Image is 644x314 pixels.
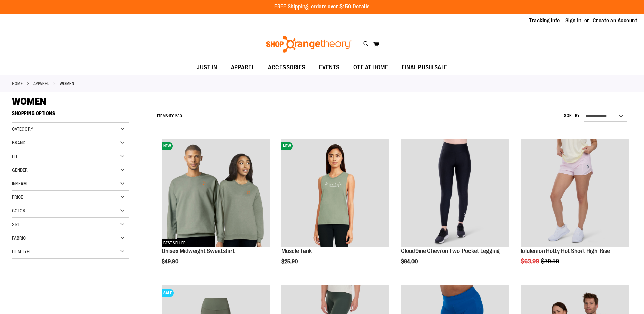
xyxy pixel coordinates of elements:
h2: Items to [157,111,182,121]
a: Create an Account [593,17,638,24]
img: Muscle Tank [281,139,389,247]
span: BEST SELLER [162,239,187,247]
label: Sort By [564,113,580,119]
p: FREE Shipping, orders over $150. [274,3,370,11]
strong: WOMEN [60,81,74,87]
span: WOMEN [12,95,46,107]
span: FINAL PUSH SALE [402,60,447,75]
span: JUST IN [197,60,217,75]
span: Size [12,222,20,227]
div: product [278,135,393,282]
span: Inseam [12,181,27,186]
a: Muscle Tank [281,248,312,255]
a: Sign In [565,17,582,24]
span: APPAREL [231,60,255,75]
img: lululemon Hotty Hot Short High-Rise [521,139,629,247]
span: ACCESSORIES [268,60,306,75]
div: product [517,135,632,282]
a: Tracking Info [529,17,560,24]
a: Home [12,81,23,87]
a: lululemon Hotty Hot Short High-Rise [521,248,610,255]
span: EVENTS [319,60,340,75]
img: Unisex Midweight Sweatshirt [162,139,270,247]
img: Cloud9ine Chevron Two-Pocket Legging [401,139,509,247]
span: Item Type [12,249,32,254]
span: Price [12,194,23,200]
span: 1 [168,114,170,118]
a: APPAREL [33,81,50,87]
span: Fabric [12,235,26,241]
a: Cloud9ine Chevron Two-Pocket Legging [401,248,500,255]
a: Cloud9ine Chevron Two-Pocket Legging [401,139,509,248]
span: $84.00 [401,259,419,265]
span: $63.99 [521,258,540,265]
strong: Shopping Options [12,107,129,123]
div: product [158,135,273,282]
div: product [398,135,512,282]
span: SALE [162,289,174,297]
span: $49.90 [162,259,179,265]
span: OTF AT HOME [353,60,388,75]
a: Unisex Midweight Sweatshirt [162,248,235,255]
span: $25.90 [281,259,299,265]
a: Details [353,4,370,10]
a: Unisex Midweight SweatshirtNEWBEST SELLER [162,139,270,248]
span: Color [12,208,25,213]
span: Category [12,126,33,132]
span: Brand [12,140,25,145]
a: Muscle TankNEW [281,139,389,248]
img: Shop Orangetheory [265,36,353,53]
span: NEW [162,142,173,150]
span: Gender [12,167,28,173]
span: NEW [281,142,293,150]
span: Fit [12,154,18,159]
span: $79.50 [541,258,560,265]
a: lululemon Hotty Hot Short High-Rise [521,139,629,248]
span: 230 [175,114,182,118]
